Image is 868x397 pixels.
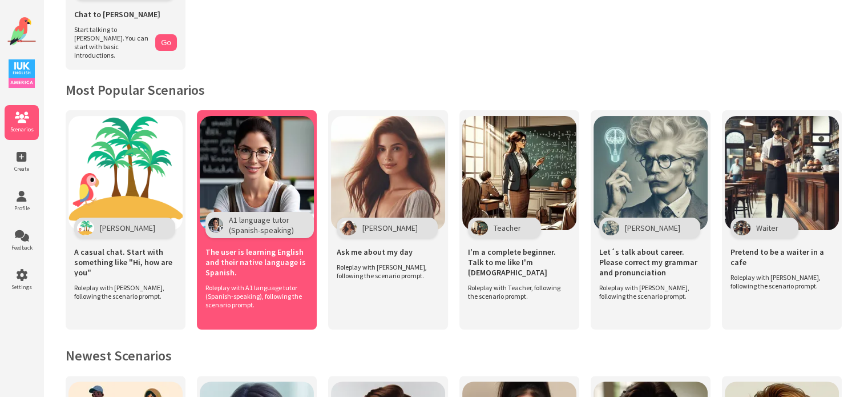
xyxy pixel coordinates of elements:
span: Roleplay with [PERSON_NAME], following the scenario prompt. [74,283,171,300]
span: Chat to [PERSON_NAME] [74,9,160,19]
img: Scenario Image [594,116,708,230]
h2: Most Popular Scenarios [66,81,845,99]
img: Scenario Image [725,116,839,230]
span: [PERSON_NAME] [362,223,418,233]
img: Character [77,220,94,235]
span: The user is learning English and their native language is Spanish. [205,247,308,278]
span: Roleplay with A1 language tutor (Spanish-speaking), following the scenario prompt. [205,283,302,309]
img: Scenario Image [68,116,183,230]
span: Settings [5,283,39,291]
span: Feedback [5,244,39,251]
span: A casual chat. Start with something like "Hi, how are you" [74,247,177,278]
span: Roleplay with [PERSON_NAME], following the scenario prompt. [337,263,434,280]
span: Teacher [494,223,521,233]
span: Pretend to be a waiter in a cafe [730,247,833,267]
h2: Newest Scenarios [66,347,845,364]
span: Create [5,165,39,173]
span: [PERSON_NAME] [100,223,155,233]
span: Roleplay with Teacher, following the scenario prompt. [468,283,565,300]
span: Roleplay with [PERSON_NAME], following the scenario prompt. [599,283,696,300]
span: Waiter [756,223,778,233]
span: A1 language tutor (Spanish-speaking) [229,215,294,235]
img: Scenario Image [200,116,314,230]
img: Website Logo [7,17,36,46]
img: IUK Logo [9,59,35,88]
img: Character [340,220,357,235]
img: Character [208,218,223,232]
span: Start talking to [PERSON_NAME]. You can start with basic introductions. [74,25,150,59]
img: Character [471,220,488,235]
button: Go [155,34,177,51]
span: Let´s talk about career. Please correct my grammar and pronunciation [599,247,702,278]
span: [PERSON_NAME] [625,223,680,233]
span: I'm a complete beginner. Talk to me like I'm [DEMOGRAPHIC_DATA] [468,247,571,278]
span: Profile [5,204,39,212]
img: Scenario Image [462,116,576,230]
img: Character [602,220,619,235]
span: Ask me about my day [337,247,413,257]
span: Roleplay with [PERSON_NAME], following the scenario prompt. [730,273,827,290]
img: Scenario Image [331,116,445,230]
img: Character [733,220,750,235]
span: Scenarios [5,126,39,133]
